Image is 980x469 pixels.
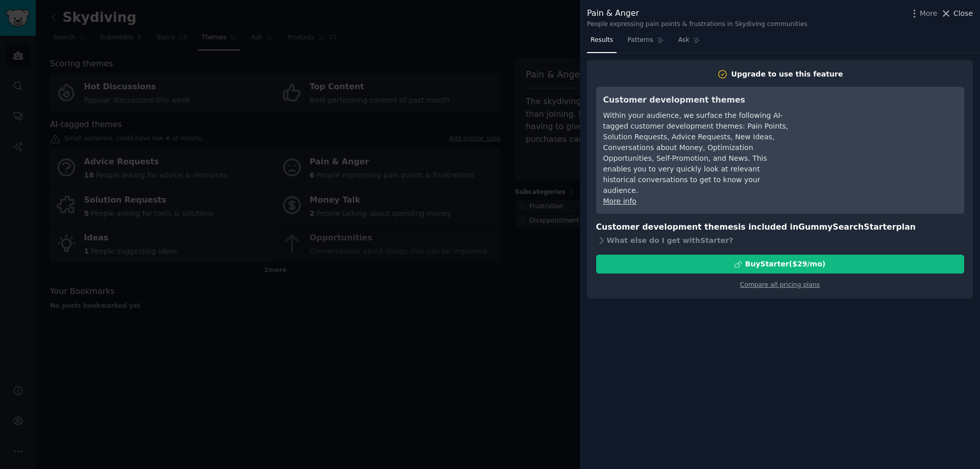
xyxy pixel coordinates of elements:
h3: Customer development themes is included in plan [596,221,964,234]
iframe: YouTube video player [804,94,957,170]
button: BuyStarter($29/mo) [596,255,964,274]
span: GummySearch Starter [798,222,896,232]
button: Close [941,8,973,19]
div: What else do I get with Starter ? [596,233,964,248]
button: More [909,8,938,19]
div: Buy Starter ($ 29 /mo ) [745,259,825,269]
span: Ask [678,36,690,45]
a: Ask [675,32,704,53]
div: Upgrade to use this feature [731,69,843,80]
a: Compare all pricing plans [740,281,820,288]
span: More [920,8,938,19]
div: Pain & Anger [587,7,807,20]
div: People expressing pain points & frustrations in Skydiving communities [587,20,807,29]
a: Results [587,32,617,53]
span: Close [953,8,973,19]
span: Patterns [627,36,653,45]
span: Results [591,36,613,45]
div: Within your audience, we surface the following AI-tagged customer development themes: Pain Points... [603,110,790,196]
h3: Customer development themes [603,94,790,107]
a: More info [603,197,636,205]
a: Patterns [624,32,667,53]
